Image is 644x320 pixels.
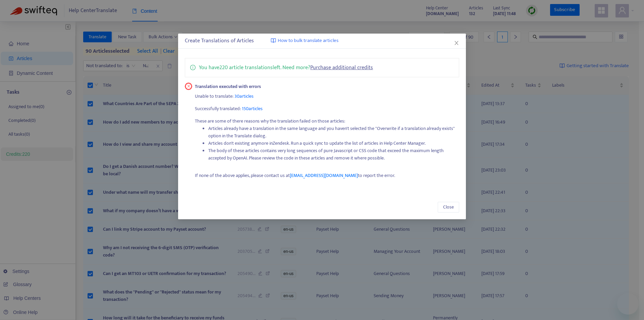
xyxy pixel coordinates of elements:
p: You have 220 article translations left. Need more? [199,63,373,72]
li: Articles don't existing anymore in Zendesk . Run a quick sync to update the list of articles in H... [208,140,459,147]
button: Close [453,39,460,47]
span: 30 articles [234,92,254,100]
span: 150 articles [242,105,263,112]
li: Articles already have a translation in the same language and you haven't selected the "Overwrite ... [208,125,459,140]
span: Close [443,203,454,211]
p: Successfully translated: [195,105,459,112]
span: info-circle [190,63,196,70]
a: How to bulk translate articles [271,37,338,45]
div: Create Translations of Articles [185,37,459,45]
p: Unable to translate: [195,93,459,100]
a: Purchase additional credits [310,63,373,72]
span: close [187,85,191,88]
span: close [454,40,459,46]
p: If none of the above applies, please contact us at to report the error. [195,172,459,179]
span: [EMAIL_ADDRESS][DOMAIN_NAME] [290,172,358,179]
span: How to bulk translate articles [278,37,338,45]
iframe: Button to launch messaging window [617,293,639,315]
p: These are some of there reasons why the translation failed on those articles: [195,118,459,167]
strong: Translation executed with errors [195,83,261,90]
li: The body of these articles contains very long sequences of pure Javascript or CSS code that excee... [208,147,459,162]
img: image-link [271,38,276,43]
button: Close [438,202,459,213]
